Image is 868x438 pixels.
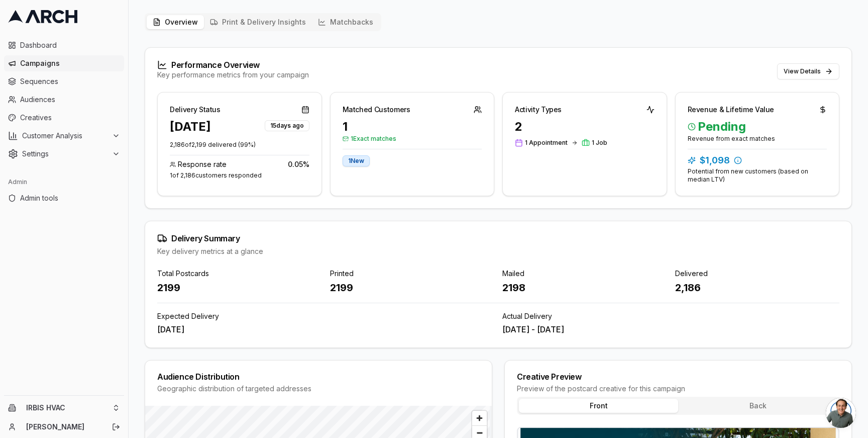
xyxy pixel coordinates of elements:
button: Customer Analysis [4,128,124,144]
div: [DATE] - [DATE] [502,323,839,335]
div: [DATE] [170,119,211,135]
div: $1,098 [688,153,827,167]
span: Audiences [20,95,120,105]
div: Delivered [675,269,840,279]
div: 2198 [502,281,667,295]
div: Delivery Status [170,105,221,115]
button: Front [519,399,678,413]
div: Preview of the postcard creative for this campaign [517,384,839,394]
div: Admin [4,174,124,190]
button: IRBIS HVAC [4,400,124,416]
div: 1 [343,119,482,135]
div: Actual Delivery [502,311,839,321]
span: Campaigns [20,58,120,68]
div: Matched Customers [343,105,410,115]
button: View Details [777,63,839,79]
span: Customer Analysis [22,131,108,141]
button: Settings [4,146,124,162]
div: Performance Overview [157,60,309,70]
a: Dashboard [4,37,124,53]
a: Creatives [4,110,124,126]
a: Admin tools [4,190,124,206]
div: 1 of 2,186 customers responded [170,171,309,180]
a: Audiences [4,92,124,108]
p: 2,186 of 2,199 delivered ( 99 %) [170,141,309,149]
div: Printed [330,269,495,279]
div: Geographic distribution of targeted addresses [157,384,480,394]
span: Sequences [20,76,120,86]
span: Settings [22,149,108,159]
span: 1 Exact matches [343,135,482,143]
span: Pending [688,119,827,135]
a: Sequences [4,73,124,90]
div: 1 New [343,155,370,166]
span: IRBIS HVAC [26,403,108,412]
button: Zoom in [472,411,487,425]
div: Key delivery metrics at a glance [157,246,839,256]
div: 2199 [330,281,495,295]
div: Revenue from exact matches [688,135,827,143]
div: Mailed [502,269,667,279]
div: 2199 [157,281,322,295]
button: Matchbacks [312,15,379,29]
button: 15days ago [265,119,309,131]
a: Campaigns [4,55,124,71]
button: Back [678,399,837,413]
div: Revenue & Lifetime Value [688,105,775,115]
div: [DATE] [157,323,494,335]
span: 1 Appointment [525,139,568,147]
a: Open chat [826,398,856,428]
button: Overview [147,15,204,29]
div: Creative Preview [517,373,839,381]
div: Key performance metrics from your campaign [157,70,309,80]
div: Expected Delivery [157,311,494,321]
span: Response rate [178,159,227,169]
button: Log out [109,420,123,434]
div: 15 days ago [265,120,309,131]
span: 0.05 % [288,159,309,169]
span: Admin tools [20,193,120,203]
div: Activity Types [515,105,562,115]
div: Audience Distribution [157,373,480,381]
a: [PERSON_NAME] [26,422,101,432]
div: Potential from new customers (based on median LTV) [688,167,827,184]
div: Total Postcards [157,269,322,279]
span: Dashboard [20,40,120,50]
span: 1 Job [592,139,607,147]
div: 2,186 [675,281,840,295]
div: Delivery Summary [157,233,839,243]
div: 2 [515,119,655,135]
span: Creatives [20,113,120,123]
button: Print & Delivery Insights [204,15,312,29]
